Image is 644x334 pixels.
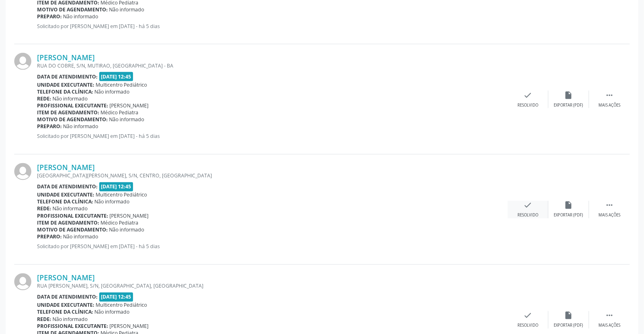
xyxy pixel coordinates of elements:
div: Mais ações [598,213,620,218]
b: Unidade executante: [37,81,94,88]
b: Preparo: [37,234,62,240]
span: [PERSON_NAME] [110,323,149,330]
b: Motivo de agendamento: [37,6,108,13]
span: Não informado [63,13,98,20]
span: Não informado [109,227,144,234]
b: Data de atendimento: [37,183,98,190]
a: [PERSON_NAME] [37,163,95,172]
span: Não informado [109,116,144,123]
b: Item de agendamento: [37,220,99,227]
span: Multicentro Pediátrico [96,81,147,88]
div: Exportar (PDF) [554,103,583,108]
div: Resolvido [517,323,538,329]
img: img [14,273,31,290]
b: Preparo: [37,123,62,130]
b: Telefone da clínica: [37,88,93,95]
a: [PERSON_NAME] [37,53,95,62]
span: [DATE] 12:45 [99,182,133,192]
b: Unidade executante: [37,302,94,309]
b: Telefone da clínica: [37,199,93,205]
b: Item de agendamento: [37,109,99,116]
span: Médico Pediatra [101,220,139,227]
i: insert_drive_file [564,311,573,320]
i:  [605,311,614,320]
span: Não informado [53,316,88,323]
div: Exportar (PDF) [554,213,583,218]
span: Não informado [53,95,88,102]
img: img [14,163,31,180]
div: Mais ações [598,103,620,108]
p: Solicitado por [PERSON_NAME] em [DATE] - há 5 dias [37,243,508,250]
div: Exportar (PDF) [554,323,583,329]
i:  [605,201,614,210]
b: Telefone da clínica: [37,309,93,316]
b: Motivo de agendamento: [37,116,108,123]
span: Não informado [53,205,88,212]
span: Não informado [95,309,130,316]
b: Rede: [37,316,51,323]
span: Não informado [109,6,144,13]
span: Não informado [63,123,98,130]
p: Solicitado por [PERSON_NAME] em [DATE] - há 5 dias [37,133,508,140]
i: insert_drive_file [564,201,573,210]
i: insert_drive_file [564,91,573,100]
div: Resolvido [517,213,538,218]
span: Multicentro Pediátrico [96,302,147,309]
b: Data de atendimento: [37,73,98,80]
b: Profissional executante: [37,103,108,109]
div: RUA [PERSON_NAME], S/N, [GEOGRAPHIC_DATA], [GEOGRAPHIC_DATA] [37,283,508,290]
span: [DATE] 12:45 [99,293,133,302]
b: Motivo de agendamento: [37,227,108,234]
span: Não informado [95,88,130,95]
b: Profissional executante: [37,213,108,220]
div: RUA DO COBRE, S/N, MUTIRAO, [GEOGRAPHIC_DATA] - BA [37,62,508,69]
img: img [14,53,31,70]
i: check [524,311,533,320]
b: Rede: [37,205,51,212]
b: Data de atendimento: [37,294,98,301]
span: [PERSON_NAME] [110,213,149,220]
div: Resolvido [517,103,538,108]
div: [GEOGRAPHIC_DATA][PERSON_NAME], S/N, CENTRO, [GEOGRAPHIC_DATA] [37,172,508,179]
i: check [524,201,533,210]
b: Profissional executante: [37,323,108,330]
b: Unidade executante: [37,192,94,199]
i: check [524,91,533,100]
p: Solicitado por [PERSON_NAME] em [DATE] - há 5 dias [37,23,508,30]
b: Preparo: [37,13,62,20]
span: Médico Pediatra [101,109,139,116]
span: Multicentro Pediátrico [96,192,147,199]
i:  [605,91,614,100]
span: [PERSON_NAME] [110,103,149,109]
span: Não informado [63,234,98,240]
span: [DATE] 12:45 [99,72,133,81]
b: Rede: [37,95,51,102]
span: Não informado [95,199,130,205]
div: Mais ações [598,323,620,329]
a: [PERSON_NAME] [37,273,95,282]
